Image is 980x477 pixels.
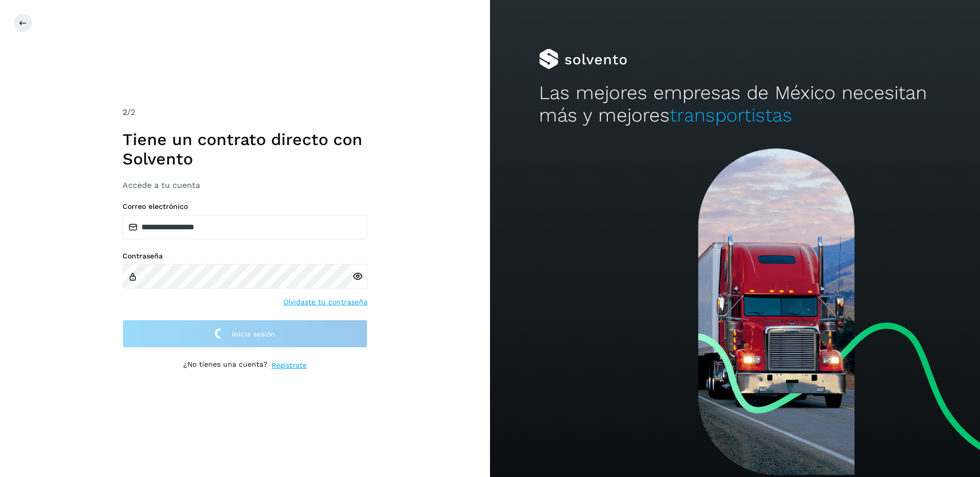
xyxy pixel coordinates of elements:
span: Inicia sesión [232,330,275,338]
a: Regístrate [272,360,307,371]
a: Olvidaste tu contraseña [283,297,367,307]
p: ¿No tienes una cuenta? [183,360,267,371]
label: Contraseña [122,252,367,260]
div: /2 [122,106,367,118]
span: 2 [122,107,127,117]
h2: Las mejores empresas de México necesitan más y mejores [539,82,931,127]
button: Inicia sesión [122,320,367,348]
h1: Tiene un contrato directo con Solvento [122,130,367,169]
h3: Accede a tu cuenta [122,180,367,190]
label: Correo electrónico [122,202,367,211]
span: transportistas [670,104,792,126]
